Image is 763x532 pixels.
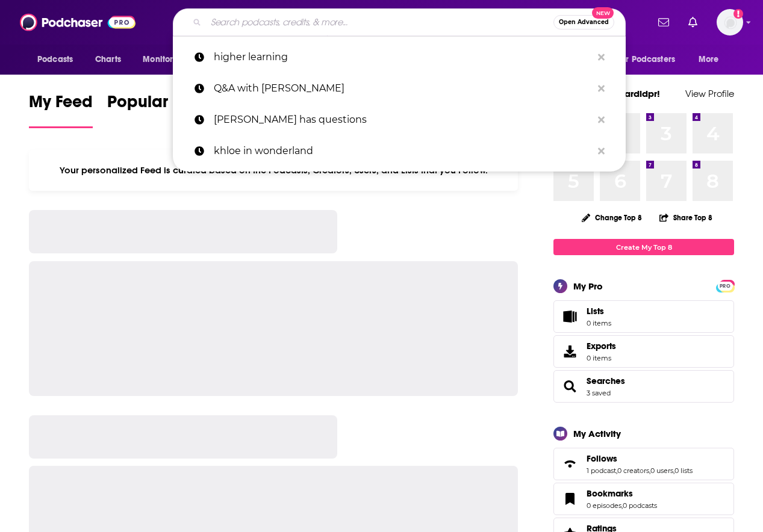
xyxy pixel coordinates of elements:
span: My Feed [29,91,93,119]
a: Show notifications dropdown [684,12,702,32]
span: PRO [718,282,732,291]
span: Charts [95,51,121,68]
span: , [621,501,623,510]
button: Open AdvancedNew [553,15,614,29]
a: 0 users [650,466,673,475]
span: Exports [587,341,616,351]
a: 1 podcast [587,466,616,475]
span: Lists [558,308,582,325]
img: Podchaser - Follow, Share and Rate Podcasts [20,11,135,34]
p: Q&A with jeff goldsmith [214,73,592,104]
a: PRO [718,281,732,290]
span: Popular Feed [107,91,210,119]
span: Open Advanced [559,19,609,25]
div: My Activity [573,428,621,439]
p: khloe in wonderland [214,135,592,167]
button: Change Top 8 [575,210,649,225]
a: My Feed [29,91,93,128]
span: 0 items [587,354,616,362]
span: For Podcasters [617,51,675,68]
a: Searches [587,376,625,386]
span: Follows [587,453,617,464]
span: Monitoring [143,51,185,68]
p: higher learning [214,42,592,73]
a: higher learning [173,42,626,73]
span: Follows [553,448,734,480]
a: 0 podcasts [623,501,657,510]
img: User Profile [717,9,743,36]
span: New [592,7,614,19]
span: Lists [587,306,611,317]
div: Search podcasts, credits, & more... [173,8,626,36]
a: 0 episodes [587,501,621,510]
span: , [649,466,650,475]
button: open menu [29,48,89,71]
a: Follows [558,456,582,472]
span: , [673,466,674,475]
a: Searches [558,378,582,395]
div: My Pro [573,280,603,292]
a: Popular Feed [107,91,210,128]
a: Show notifications dropdown [653,12,674,32]
span: Bookmarks [553,483,734,515]
a: Bookmarks [558,490,582,507]
div: Your personalized Feed is curated based on the Podcasts, Creators, Users, and Lists that you Follow. [29,150,518,191]
a: Bookmarks [587,488,657,499]
button: open menu [609,48,693,71]
span: Podcasts [37,51,73,68]
a: [PERSON_NAME] has questions [173,104,626,135]
a: 0 lists [674,466,693,475]
span: Bookmarks [587,488,633,499]
span: , [616,466,617,475]
button: Share Top 8 [659,206,713,229]
button: Show profile menu [717,9,743,36]
span: Lists [587,306,604,317]
a: Q&A with [PERSON_NAME] [173,73,626,104]
input: Search podcasts, credits, & more... [206,13,553,32]
a: Follows [587,453,693,464]
a: khloe in wonderland [173,135,626,167]
svg: Add a profile image [733,9,743,19]
span: More [699,51,719,68]
a: View Profile [685,88,734,99]
p: shane smith has questions [214,104,592,135]
span: Exports [558,343,582,360]
span: Searches [553,370,734,403]
button: open menu [690,48,734,71]
a: Charts [87,48,128,71]
span: Logged in as shubbardidpr [717,9,743,36]
a: 0 creators [617,466,649,475]
a: Lists [553,300,734,333]
a: 3 saved [587,389,611,397]
span: 0 items [587,319,611,327]
a: Create My Top 8 [553,239,734,255]
button: open menu [134,48,201,71]
a: Exports [553,335,734,368]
